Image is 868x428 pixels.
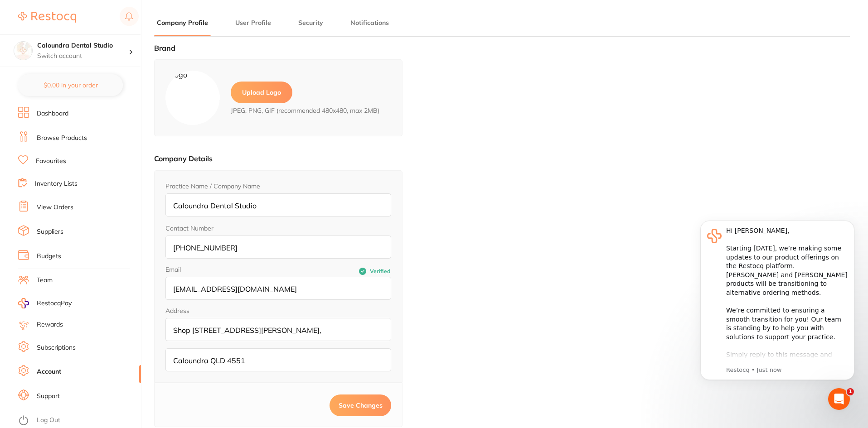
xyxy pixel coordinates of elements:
[37,343,76,352] a: Subscriptions
[37,416,60,425] a: Log Out
[36,157,66,166] a: Favourites
[154,154,213,163] label: Company Details
[231,82,292,103] label: Upload Logo
[339,401,383,409] span: Save Changes
[37,52,129,61] p: Switch account
[18,298,29,308] img: RestocqPay
[37,227,63,236] a: Suppliers
[18,414,138,428] button: Log Out
[687,207,868,404] iframe: Intercom notifications message
[18,298,72,308] a: RestocqPay
[233,19,274,27] button: User Profile
[828,388,850,410] iframe: Intercom live chat
[37,109,68,118] a: Dashboard
[165,225,213,232] label: Contact Number
[154,19,211,27] button: Company Profile
[14,42,32,60] img: Caloundra Dental Studio
[165,307,189,314] legend: Address
[370,268,390,274] span: Verified
[231,107,379,114] span: JPEG, PNG, GIF (recommended 480x480, max 2MB)
[18,12,76,23] img: Restocq Logo
[348,19,392,27] button: Notifications
[37,276,53,285] a: Team
[39,159,161,167] p: Message from Restocq, sent Just now
[37,134,87,143] a: Browse Products
[847,388,854,395] span: 1
[296,19,326,27] button: Security
[39,19,161,232] div: Hi [PERSON_NAME], ​ Starting [DATE], we’re making some updates to our product offerings on the Re...
[330,394,391,416] button: Save Changes
[37,252,61,261] a: Budgets
[37,299,72,308] span: RestocqPay
[154,43,175,53] label: Brand
[165,266,278,273] label: Email
[37,320,63,329] a: Rewards
[35,179,78,188] a: Inventory Lists
[18,7,76,28] a: Restocq Logo
[37,392,60,401] a: Support
[37,203,73,212] a: View Orders
[165,183,260,190] label: Practice Name / Company Name
[165,71,220,125] img: logo
[37,41,129,50] h4: Caloundra Dental Studio
[18,74,123,96] button: $0.00 in your order
[37,367,61,376] a: Account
